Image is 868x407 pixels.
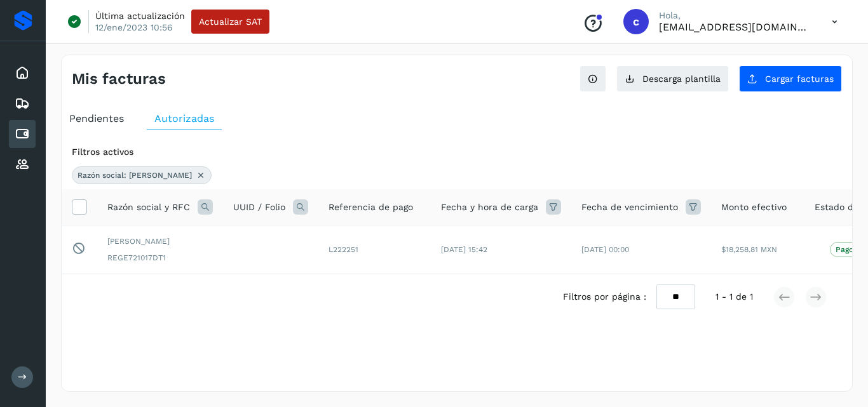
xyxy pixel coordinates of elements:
[659,10,811,21] p: Hola,
[9,90,36,117] div: Embarques
[739,65,842,92] button: Cargar facturas
[69,112,124,124] span: Pendientes
[191,10,269,34] button: Actualizar SAT
[616,65,729,92] button: Descarga plantilla
[721,245,777,254] span: $18,258.81 MXN
[329,201,413,214] span: Referencia de pago
[233,201,285,214] span: UUID / Folio
[441,201,538,214] span: Fecha y hora de carga
[563,290,646,304] span: Filtros por página :
[765,74,834,83] span: Cargar facturas
[721,201,787,214] span: Monto efectivo
[95,10,185,22] p: Última actualización
[581,245,629,254] span: [DATE] 00:00
[329,245,358,254] span: L222251
[154,112,214,124] span: Autorizadas
[107,252,213,264] span: REGE721017DT1
[72,145,842,159] div: Filtros activos
[199,17,262,26] span: Actualizar SAT
[107,236,213,247] span: [PERSON_NAME]
[72,70,166,88] h4: Mis facturas
[107,201,190,214] span: Razón social y RFC
[581,201,678,214] span: Fecha de vencimiento
[659,21,811,33] p: contabilidad5@easo.com
[441,245,487,254] span: [DATE] 15:42
[72,166,212,184] div: Razón social: eduardo reyes
[642,74,721,83] span: Descarga plantilla
[78,170,192,181] span: Razón social: [PERSON_NAME]
[9,150,36,178] div: Proveedores
[715,290,753,304] span: 1 - 1 de 1
[9,59,36,87] div: Inicio
[95,22,173,33] p: 12/ene/2023 10:56
[9,120,36,148] div: Cuentas por pagar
